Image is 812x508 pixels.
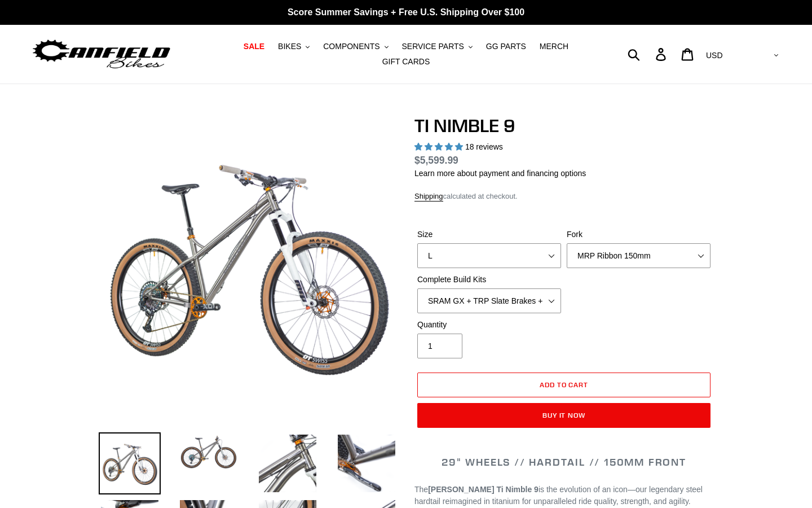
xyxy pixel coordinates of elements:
label: Size [417,229,561,240]
img: Load image into Gallery viewer, TI NIMBLE 9 [99,432,161,494]
span: SERVICE PARTS [401,42,464,51]
span: 18 reviews [465,142,503,151]
img: Load image into Gallery viewer, TI NIMBLE 9 [178,432,240,472]
a: Learn more about payment and financing options [414,169,586,178]
img: Load image into Gallery viewer, TI NIMBLE 9 [336,432,398,494]
img: Load image into Gallery viewer, TI NIMBLE 9 [257,432,319,494]
a: GG PARTS [480,39,532,54]
span: MERCH [540,42,568,51]
label: Quantity [417,319,561,331]
span: GIFT CARDS [382,57,430,67]
h1: TI NIMBLE 9 [414,115,713,137]
span: BIKES [278,42,301,51]
button: Add to cart [417,373,710,397]
label: Complete Build Kits [417,274,561,286]
span: 29" WHEELS // HARDTAIL // 150MM FRONT [442,456,686,468]
button: SERVICE PARTS [396,39,478,54]
input: Search [634,42,663,67]
a: GIFT CARDS [377,54,436,69]
strong: [PERSON_NAME] Ti Nimble 9 [428,485,539,494]
div: calculated at checkout. [414,191,713,202]
span: SALE [244,42,264,51]
button: Buy it now [417,403,710,428]
span: 4.89 stars [414,142,465,151]
span: $5,599.99 [414,155,458,166]
button: COMPONENTS [317,39,394,54]
a: SALE [238,39,270,54]
button: BIKES [272,39,315,54]
a: MERCH [534,39,574,54]
span: COMPONENTS [323,42,379,51]
span: GG PARTS [486,42,526,51]
span: Add to cart [540,380,589,389]
img: Canfield Bikes [31,37,172,72]
label: Fork [567,229,710,240]
a: Shipping [414,192,443,202]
